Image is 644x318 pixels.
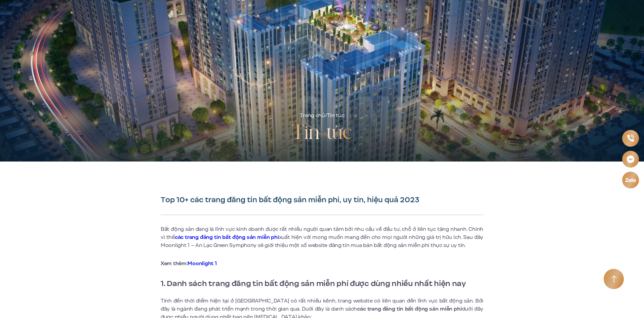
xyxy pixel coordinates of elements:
a: các trang đăng tin bất động sản miễn phí [175,234,279,241]
img: Messenger icon [627,155,635,163]
img: Arrow icon [611,275,617,283]
strong: Xem thêm: [161,260,216,267]
img: Zalo icon [625,178,636,182]
h1: Top 10+ các trang đăng tin bất động sản miễn phí, uy tín, hiệu quả 2023 [161,195,483,205]
p: Bất động sản đang là lĩnh vực kinh doanh được rất nhiều người quan tâm bởi nhu cầu về đầu tư, chỗ... [161,225,483,249]
a: Trang chủ [299,112,325,119]
strong: 1. Danh sách trang đăng tin bất động sản miễn phí được dùng nhiều nhất hiện nay [161,278,466,289]
span: Tin tức [327,112,345,119]
h2: Tin tức [292,120,352,147]
div: / [299,112,344,120]
img: Phone icon [627,135,634,142]
strong: các trang đăng tin bất động sản miễn phí [357,305,461,313]
a: Moonlight 1 [188,260,216,267]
